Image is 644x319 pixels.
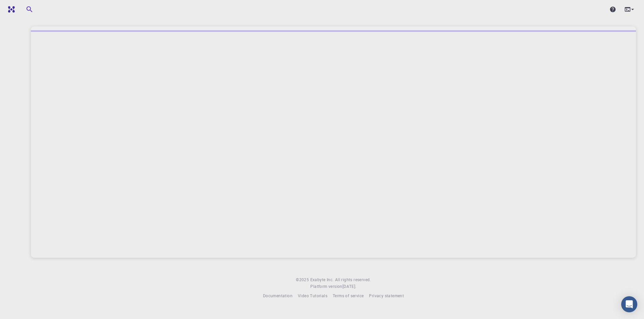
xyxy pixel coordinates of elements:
a: Privacy statement [369,293,404,299]
a: Terms of service [333,293,364,299]
span: © 2025 [296,276,310,283]
span: Exabyte Inc. [310,277,334,282]
span: Platform version [310,283,342,290]
a: Video Tutorials [298,293,327,299]
span: Privacy statement [369,293,404,298]
span: Documentation [263,293,292,298]
span: All rights reserved. [335,276,371,283]
div: Open Intercom Messenger [621,296,637,312]
img: logo [5,6,15,13]
span: [DATE] . [342,284,357,289]
a: Documentation [263,293,292,299]
a: [DATE]. [342,283,357,290]
span: Terms of service [333,293,364,298]
a: Exabyte Inc. [310,276,334,283]
span: Video Tutorials [298,293,327,298]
